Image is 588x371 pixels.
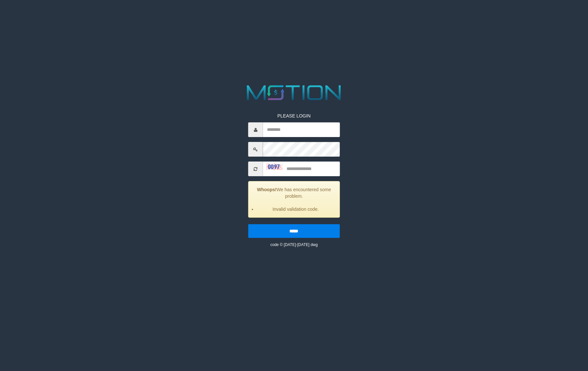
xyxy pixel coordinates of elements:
[248,181,340,218] div: We has encountered some problem.
[242,83,345,103] img: MOTION_logo.png
[266,164,283,170] img: captcha
[257,187,277,192] strong: Whoops!
[270,242,317,247] small: code © [DATE]-[DATE] dwg
[257,206,334,212] li: Invalid validation code.
[248,113,340,119] p: PLEASE LOGIN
